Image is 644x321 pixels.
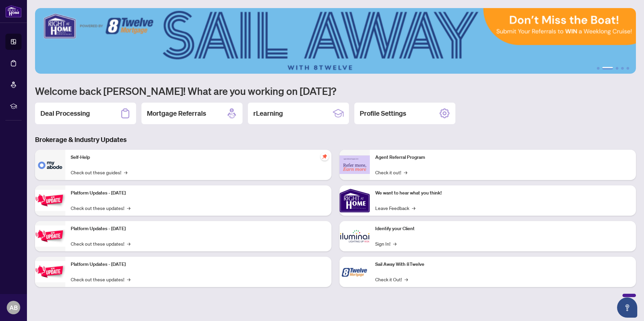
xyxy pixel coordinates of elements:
[35,84,636,97] h1: Welcome back [PERSON_NAME]! What are you working on [DATE]?
[127,276,130,283] span: →
[626,67,629,70] button: 5
[393,240,396,247] span: →
[71,240,130,247] a: Check out these updates!→
[375,276,408,283] a: Check it Out!→
[602,67,613,70] button: 2
[127,240,130,247] span: →
[35,225,65,247] img: Platform Updates - July 8, 2025
[340,185,370,216] img: We want to hear what you think!
[340,221,370,251] img: Identify your Client
[616,67,618,70] button: 3
[71,189,326,197] p: Platform Updates - [DATE]
[71,261,326,268] p: Platform Updates - [DATE]
[124,169,127,176] span: →
[405,276,408,283] span: →
[35,190,65,211] img: Platform Updates - July 21, 2025
[597,67,600,70] button: 1
[5,5,22,17] img: logo
[71,204,130,212] a: Check out these updates!→
[621,67,624,70] button: 4
[127,204,130,212] span: →
[40,109,90,118] h2: Deal Processing
[617,297,637,318] button: Open asap
[35,8,636,74] img: Slide 1
[375,240,396,247] a: Sign In!→
[340,257,370,287] img: Sail Away With 8Twelve
[321,152,329,160] span: pushpin
[9,303,18,312] span: AB
[375,204,415,212] a: Leave Feedback→
[375,154,631,161] p: Agent Referral Program
[360,109,406,118] h2: Profile Settings
[35,261,65,282] img: Platform Updates - June 23, 2025
[375,189,631,197] p: We want to hear what you think!
[71,169,127,176] a: Check out these guides!→
[147,109,206,118] h2: Mortgage Referrals
[253,109,283,118] h2: rLearning
[404,169,407,176] span: →
[412,204,415,212] span: →
[71,276,130,283] a: Check out these updates!→
[71,154,326,161] p: Self-Help
[35,150,65,180] img: Self-Help
[375,261,631,268] p: Sail Away With 8Twelve
[340,155,370,174] img: Agent Referral Program
[35,135,636,144] h3: Brokerage & Industry Updates
[71,225,326,233] p: Platform Updates - [DATE]
[375,225,631,233] p: Identify your Client
[375,169,407,176] a: Check it out!→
